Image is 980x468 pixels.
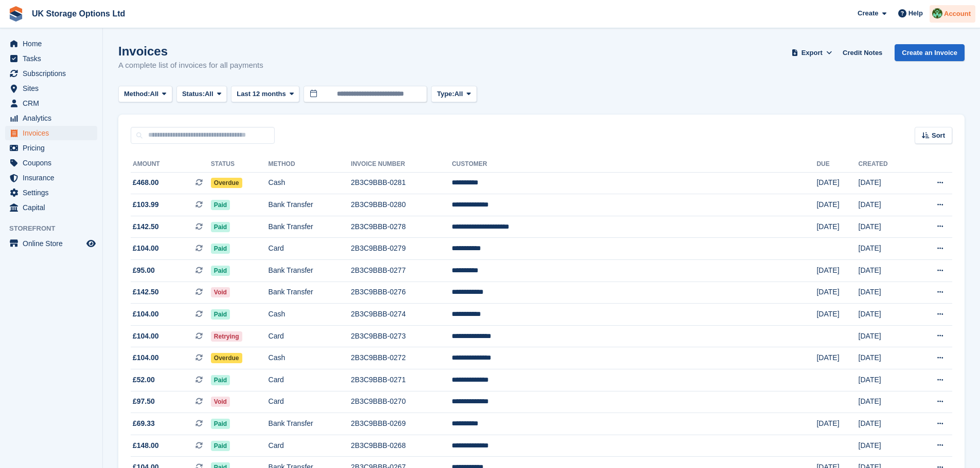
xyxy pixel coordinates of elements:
[211,353,242,363] span: Overdue
[211,178,242,188] span: Overdue
[23,236,84,251] span: Online Store
[816,172,858,194] td: [DATE]
[23,81,84,96] span: Sites
[133,331,159,342] span: £104.00
[133,265,155,276] span: £95.00
[133,352,159,363] span: £104.00
[211,331,242,342] span: Retrying
[351,238,452,260] td: 2B3C9BBB-0279
[944,9,971,19] span: Account
[351,413,452,435] td: 2B3C9BBB-0269
[5,156,97,170] a: menu
[351,325,452,347] td: 2B3C9BBB-0273
[859,194,913,216] td: [DATE]
[23,96,84,110] span: CRM
[351,304,452,326] td: 2B3C9BBB-0274
[454,89,463,99] span: All
[839,44,886,61] a: Credit Notes
[211,200,230,210] span: Paid
[269,282,351,304] td: Bank Transfer
[118,60,263,71] p: A complete list of invoices for all payments
[269,369,351,391] td: Card
[269,347,351,369] td: Cash
[5,126,97,140] a: menu
[133,440,159,451] span: £148.00
[351,435,452,457] td: 2B3C9BBB-0268
[269,435,351,457] td: Card
[237,89,286,99] span: Last 12 months
[269,156,351,173] th: Method
[895,44,965,61] a: Create an Invoice
[211,266,230,276] span: Paid
[23,156,84,170] span: Coupons
[437,89,454,99] span: Type:
[859,347,913,369] td: [DATE]
[269,260,351,282] td: Bank Transfer
[211,309,230,320] span: Paid
[859,260,913,282] td: [DATE]
[801,48,823,58] span: Export
[859,391,913,413] td: [DATE]
[23,36,84,51] span: Home
[351,282,452,304] td: 2B3C9BBB-0276
[269,413,351,435] td: Bank Transfer
[816,347,858,369] td: [DATE]
[816,413,858,435] td: [DATE]
[351,216,452,238] td: 2B3C9BBB-0278
[269,216,351,238] td: Bank Transfer
[23,185,84,200] span: Settings
[133,177,159,188] span: £468.00
[211,287,230,297] span: Void
[133,221,159,232] span: £142.50
[23,111,84,125] span: Analytics
[859,325,913,347] td: [DATE]
[5,171,97,185] a: menu
[269,194,351,216] td: Bank Transfer
[23,66,84,81] span: Subscriptions
[211,156,269,173] th: Status
[859,304,913,326] td: [DATE]
[859,282,913,304] td: [DATE]
[351,156,452,173] th: Invoice Number
[231,86,299,103] button: Last 12 months
[859,172,913,194] td: [DATE]
[269,238,351,260] td: Card
[5,51,97,66] a: menu
[118,44,263,58] h1: Invoices
[859,435,913,457] td: [DATE]
[5,236,97,251] a: menu
[5,36,97,51] a: menu
[5,81,97,96] a: menu
[859,413,913,435] td: [DATE]
[133,287,159,297] span: £142.50
[131,156,211,173] th: Amount
[932,8,942,18] img: Andrew Smith
[133,375,155,385] span: £52.00
[8,6,24,22] img: stora-icon-8386f47178a22dfd0bd8f6a31ec36ba5ce8667c1dd55bd0f319d3a0aa187defe.svg
[23,171,84,185] span: Insurance
[5,141,97,155] a: menu
[789,44,834,61] button: Export
[269,172,351,194] td: Cash
[211,441,230,451] span: Paid
[211,244,230,254] span: Paid
[908,8,923,18] span: Help
[351,369,452,391] td: 2B3C9BBB-0271
[351,347,452,369] td: 2B3C9BBB-0272
[150,89,159,99] span: All
[211,222,230,232] span: Paid
[816,304,858,326] td: [DATE]
[5,185,97,200] a: menu
[5,96,97,110] a: menu
[133,418,155,429] span: £69.33
[816,282,858,304] td: [DATE]
[23,200,84,215] span: Capital
[9,223,102,234] span: Storefront
[269,304,351,326] td: Cash
[176,86,227,103] button: Status: All
[816,194,858,216] td: [DATE]
[351,172,452,194] td: 2B3C9BBB-0281
[5,200,97,215] a: menu
[205,89,213,99] span: All
[85,237,97,250] a: Preview store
